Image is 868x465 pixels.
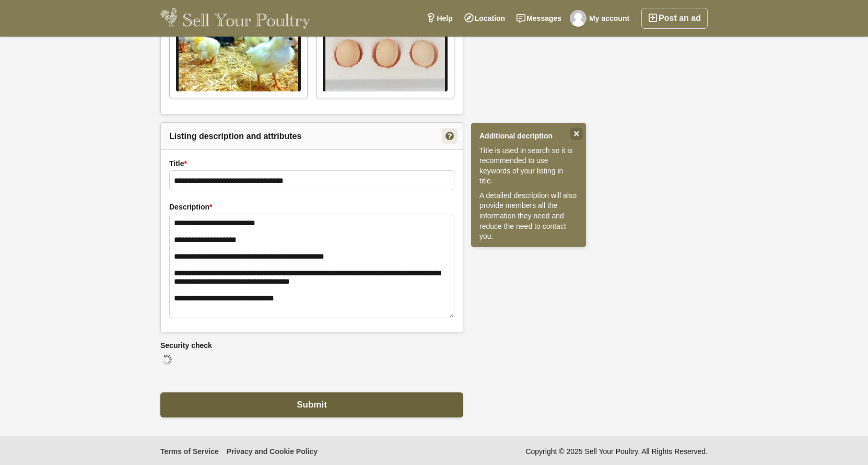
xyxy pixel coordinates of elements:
[479,131,565,142] strong: Additional decription
[479,146,578,187] p: Title is used in search so it is recommended to use keywords of your listing in title.
[160,340,463,351] label: Security check
[160,8,310,29] img: Sell Your Poultry
[161,123,463,149] h2: Listing description and attributes
[511,8,567,29] a: Messages
[567,8,635,29] a: My account
[169,158,454,169] label: Title
[227,447,318,456] a: Privacy and Cookie Policy
[570,10,587,27] img: Original-Hatching*eggs*uk
[641,8,708,29] a: Post an ad
[525,447,708,460] span: Copyright © 2025 Sell Your Poultry. All Rights Reserved.
[160,392,463,417] button: Submit
[459,8,511,29] a: Location
[297,400,327,410] span: Submit
[169,202,454,213] label: Description
[420,8,458,29] a: Help
[479,191,578,242] p: A detailed description will also provide members all the information they need and reduce the nee...
[160,447,219,456] a: Terms of Service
